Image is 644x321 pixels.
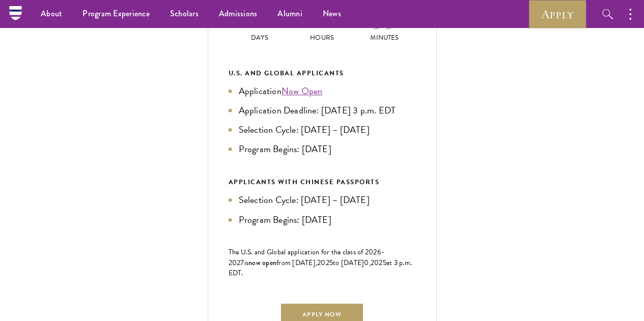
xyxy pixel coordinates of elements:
[371,257,383,268] span: 202
[229,247,377,257] span: The U.S. and Global application for the class of 202
[377,247,381,257] span: 6
[248,257,276,268] span: now open
[229,213,416,227] li: Program Begins: [DATE]
[229,33,291,43] p: Days
[353,33,416,43] p: Minutes
[291,33,353,43] p: Hours
[364,257,369,268] span: 0
[244,257,249,268] span: is
[229,142,416,156] li: Program Begins: [DATE]
[383,257,386,268] span: 5
[229,247,385,268] span: -202
[240,257,244,268] span: 7
[229,103,416,118] li: Application Deadline: [DATE] 3 p.m. EDT
[229,257,412,278] span: at 3 p.m. EDT.
[229,123,416,137] li: Selection Cycle: [DATE] – [DATE]
[282,84,323,98] a: Now Open
[229,193,416,207] li: Selection Cycle: [DATE] – [DATE]
[329,257,333,268] span: 5
[333,257,364,268] span: to [DATE]
[317,257,329,268] span: 202
[276,257,317,268] span: from [DATE],
[229,177,416,188] div: APPLICANTS WITH CHINESE PASSPORTS
[229,68,416,79] div: U.S. and Global Applicants
[229,84,416,98] li: Application
[369,257,371,268] span: ,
